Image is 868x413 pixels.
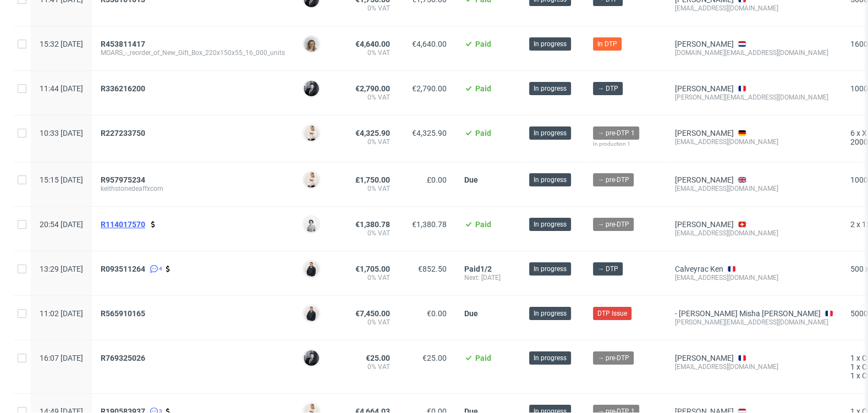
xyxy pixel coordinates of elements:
img: Adrian Margula [304,306,319,321]
span: 1 [850,371,855,380]
span: Paid [475,220,491,229]
div: [DOMAIN_NAME][EMAIL_ADDRESS][DOMAIN_NAME] [675,48,833,57]
span: In progress [534,219,567,229]
span: 1000 [850,175,868,184]
div: [PERSON_NAME][EMAIL_ADDRESS][DOMAIN_NAME] [675,318,833,327]
a: Calveyrac Ken [675,265,723,273]
span: R957975234 [101,175,145,184]
span: 2000 [850,137,868,146]
a: 4 [147,265,162,273]
span: 0% VAT [347,48,390,57]
span: 0% VAT [347,229,390,238]
span: → DTP [597,264,618,274]
span: In progress [534,128,567,138]
span: €852.50 [418,265,447,273]
span: 1 [850,354,855,362]
a: R453811417 [101,40,147,48]
a: R114017570 [101,220,147,229]
span: R114017570 [101,220,145,229]
img: Dudek Mariola [304,217,319,232]
span: €25.00 [422,354,447,362]
span: €2,790.00 [412,84,447,93]
span: £0.00 [427,175,447,184]
span: In progress [534,353,567,363]
span: €1,380.78 [355,220,390,229]
span: €4,325.90 [412,129,447,137]
img: Mari Fok [304,172,319,188]
span: €1,705.00 [355,265,390,273]
span: Paid [475,129,491,137]
span: 0% VAT [347,184,390,193]
span: Due [464,175,478,184]
span: 15:15 [DATE] [40,175,83,184]
span: → pre-DTP [597,175,629,185]
span: 20:54 [DATE] [40,220,83,229]
span: → DTP [597,84,618,93]
span: 500 [850,265,864,273]
span: 4 [159,265,162,273]
span: 13:29 [DATE] [40,265,83,273]
a: R336216200 [101,84,147,93]
span: €0.00 [427,309,447,318]
img: Philippe Dubuy [304,350,319,366]
span: → pre-DTP [597,353,629,363]
div: [EMAIL_ADDRESS][DOMAIN_NAME] [675,229,833,238]
span: → pre-DTP [597,219,629,229]
span: 6 [850,129,855,137]
span: 1/2 [480,265,492,273]
span: 1000 [850,84,868,93]
span: 0% VAT [347,362,390,371]
img: Mari Fok [304,125,319,141]
span: 2 [850,220,855,229]
span: Paid [475,354,491,362]
img: Monika Poźniak [304,36,319,52]
span: In progress [534,39,567,49]
span: MOARS_-_reorder_of_New_Gift_Box_220x150x55_16_000_units [101,48,285,57]
span: R336216200 [101,84,145,93]
div: [EMAIL_ADDRESS][DOMAIN_NAME] [675,273,833,282]
span: €4,640.00 [412,40,447,48]
a: R565910165 [101,309,147,318]
span: keithstonedeaffxcom [101,184,285,193]
span: 11:44 [DATE] [40,84,83,93]
span: [DATE] [481,274,501,282]
a: R093511264 [101,265,147,273]
span: R565910165 [101,309,145,318]
span: €1,380.78 [412,220,447,229]
span: €2,790.00 [355,84,390,93]
div: In production 1 [593,140,657,148]
span: 0% VAT [347,273,390,282]
span: DTP Issue [597,309,627,318]
span: In progress [534,84,567,93]
span: → pre-DTP 1 [597,128,635,138]
span: Paid [475,84,491,93]
span: 11:02 [DATE] [40,309,83,318]
span: €4,640.00 [355,40,390,48]
a: [PERSON_NAME] [675,354,734,362]
span: 16:07 [DATE] [40,354,83,362]
a: R769325026 [101,354,147,362]
span: €25.00 [366,354,390,362]
a: [PERSON_NAME] [675,129,734,137]
span: R769325026 [101,354,145,362]
span: R227233750 [101,129,145,137]
a: R227233750 [101,129,147,137]
a: R957975234 [101,175,147,184]
span: £1,750.00 [355,175,390,184]
a: [PERSON_NAME] [675,84,734,93]
a: [PERSON_NAME] [675,175,734,184]
span: R453811417 [101,40,145,48]
img: Philippe Dubuy [304,81,319,96]
div: [EMAIL_ADDRESS][DOMAIN_NAME] [675,362,833,371]
span: Paid [475,40,491,48]
span: In DTP [597,39,617,49]
a: [PERSON_NAME] [675,40,734,48]
img: Adrian Margula [304,261,319,277]
div: [EMAIL_ADDRESS][DOMAIN_NAME] [675,137,833,146]
span: 0% VAT [347,4,390,13]
span: In progress [534,175,567,185]
span: Due [464,309,478,318]
span: €7,450.00 [355,309,390,318]
span: In progress [534,264,567,274]
span: 0% VAT [347,137,390,146]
